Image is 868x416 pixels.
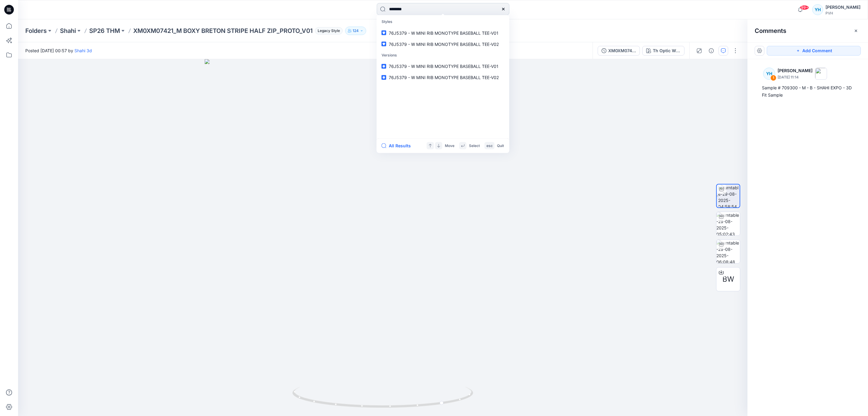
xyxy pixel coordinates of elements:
div: YH [763,68,775,80]
button: Th Optic White - YCF [642,46,684,56]
button: Add Comment [767,46,861,56]
img: turntable-29-08-2025-04:58:54 [718,184,740,207]
p: [PERSON_NAME] [778,67,813,74]
a: Shahi 3d [74,48,92,53]
p: [DATE] 11:14 [778,74,813,80]
img: turntable-29-08-2025-06:08:48 [716,240,740,263]
h2: Comments [755,27,786,34]
span: BW [722,274,734,285]
p: Versions [378,50,508,61]
button: Details [706,46,716,56]
p: Styles [378,16,508,27]
p: 124 [353,27,359,34]
p: Move [445,142,454,149]
button: 124 [345,27,366,35]
span: Posted [DATE] 00:57 by [25,47,92,54]
a: 76J5379 - W MINI RIB MONOTYPE BASEBALL TEE-V02 [378,38,508,50]
a: 76J5379 - W MINI RIB MONOTYPE BASEBALL TEE-V01 [378,61,508,72]
a: 76J5379 - W MINI RIB MONOTYPE BASEBALL TEE-V02 [378,72,508,83]
div: YH [812,4,823,15]
button: XM0XM07421_M BOXY BRETON STRIPE HALF ZIP_PROTO_V01 [598,46,640,56]
a: 76J5379 - W MINI RIB MONOTYPE BASEBALL TEE-V01 [378,27,508,38]
span: 76J5379 - W MINI RIB MONOTYPE BASEBALL TEE-V02 [389,41,499,46]
span: Legacy Style [315,27,343,34]
p: Select [469,142,480,149]
div: Sample # 709300 - M - B - SHAHI EXPO - 3D Fit Sample [762,84,854,99]
p: esc [486,142,493,149]
p: XM0XM07421_M BOXY BRETON STRIPE HALF ZIP_PROTO_V01 [133,27,313,35]
div: [PERSON_NAME] [826,4,860,11]
div: XM0XM07421_M BOXY BRETON STRIPE HALF ZIP_PROTO_V01 [608,47,636,54]
a: Folders [25,27,47,35]
span: 76J5379 - W MINI RIB MONOTYPE BASEBALL TEE-V01 [389,64,498,69]
img: turntable-29-08-2025-05:02:43 [716,212,740,235]
button: All Results [382,142,415,149]
a: Shahi [60,27,76,35]
span: 76J5379 - W MINI RIB MONOTYPE BASEBALL TEE-V01 [389,30,498,35]
div: 1 [770,75,776,81]
button: Legacy Style [313,27,343,35]
span: 76J5379 - W MINI RIB MONOTYPE BASEBALL TEE-V02 [389,75,499,80]
span: 99+ [800,5,809,10]
a: SP26 THM [89,27,120,35]
p: Quit [497,142,504,149]
div: PVH [826,11,860,15]
div: Th Optic White - YCF [653,47,681,54]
